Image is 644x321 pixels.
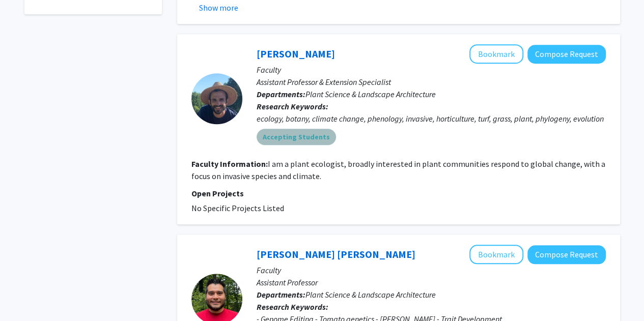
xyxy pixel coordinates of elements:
button: Compose Request to Dan Buonaiuto [527,45,606,64]
span: Plant Science & Landscape Architecture [305,89,436,99]
iframe: Chat [8,275,43,313]
button: Add Daniel Rodriguez Leal to Bookmarks [469,245,523,264]
b: Departments: [257,289,305,300]
mat-chip: Accepting Students [257,129,336,145]
p: Open Projects [191,187,606,199]
a: [PERSON_NAME] [PERSON_NAME] [257,248,415,260]
p: Faculty [257,264,606,276]
button: Compose Request to Daniel Rodriguez Leal [527,245,606,264]
span: Plant Science & Landscape Architecture [305,289,436,300]
a: [PERSON_NAME] [257,47,335,60]
b: Faculty Information: [191,159,268,169]
b: Departments: [257,89,305,99]
fg-read-more: I am a plant ecologist, broadly interested in plant communities respond to global change, with a ... [191,159,605,181]
b: Research Keywords: [257,101,328,111]
button: Add Dan Buonaiuto to Bookmarks [469,44,523,64]
div: ecology, botany, climate change, phenology, invasive, horticulture, turf, grass, plant, phylogeny... [257,112,606,125]
p: Assistant Professor & Extension Specialist [257,76,606,88]
button: Show more [199,2,238,14]
p: Faculty [257,64,606,76]
p: Assistant Professor [257,276,606,288]
span: No Specific Projects Listed [191,203,284,213]
b: Research Keywords: [257,302,328,312]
